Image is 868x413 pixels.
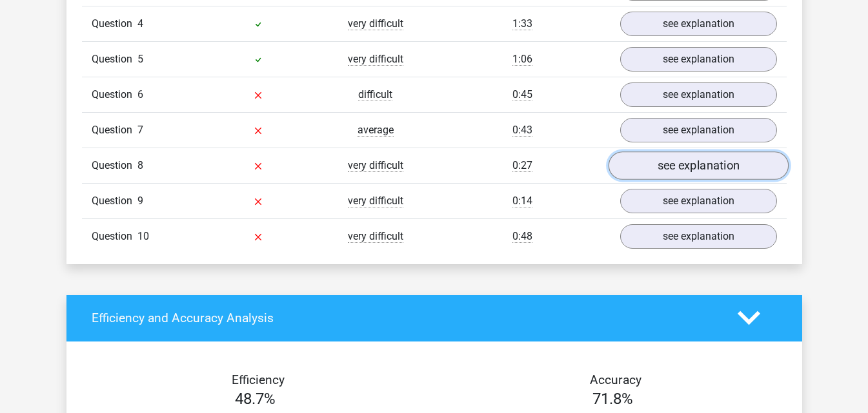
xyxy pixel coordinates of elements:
span: 48.7% [235,390,276,408]
span: On average, it takes people 0:59 to answer this question [512,53,532,66]
h4: Efficiency [92,372,425,387]
span: Question [92,229,137,244]
span: Question [92,16,137,32]
a: see explanation [608,151,788,180]
a: see explanation [620,82,777,107]
span: 23.6% of people answer this question correctly [348,17,403,30]
span: 4 [137,17,143,30]
span: 8 [137,159,143,171]
a: see explanation [620,224,777,249]
span: Question [92,87,137,102]
span: 7 [137,124,143,136]
span: 71.8% [592,390,633,408]
span: On average, it takes people 0:52 to answer this question [512,195,532,207]
span: 55.3% of people answer this question correctly [358,124,394,137]
span: 53.6% of people answer this question correctly [358,88,392,101]
span: On average, it takes people 0:45 to answer this question [512,230,532,243]
a: see explanation [620,118,777,142]
span: Question [92,158,137,173]
span: Question [92,52,137,67]
span: 38.7% of people answer this question correctly [348,53,403,66]
h4: Accuracy [449,372,782,387]
a: see explanation [620,47,777,72]
a: see explanation [620,12,777,36]
h4: Efficiency and Accuracy Analysis [92,311,718,325]
span: On average, it takes people 0:53 to answer this question [512,88,532,101]
span: 6 [137,88,143,101]
span: On average, it takes people 1:08 to answer this question [512,17,532,30]
span: 38.7% of people answer this question correctly [348,195,403,207]
span: 33.0% of people answer this question correctly [348,230,403,243]
span: 10 [137,230,149,242]
span: 5 [137,53,143,65]
span: Question [92,122,137,138]
span: Question [92,193,137,209]
span: 9 [137,195,143,207]
span: On average, it takes people 0:39 to answer this question [512,124,532,137]
span: On average, it takes people 0:55 to answer this question [512,159,532,172]
span: 21.0% of people answer this question correctly [348,159,403,172]
a: see explanation [620,189,777,213]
